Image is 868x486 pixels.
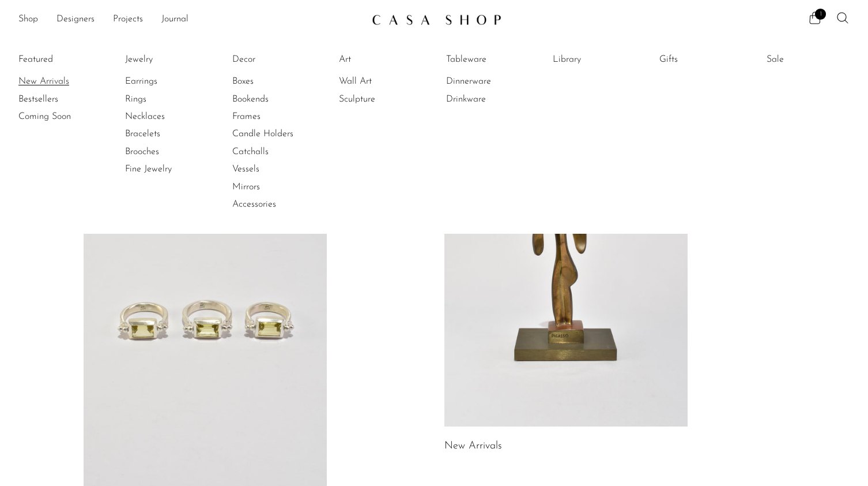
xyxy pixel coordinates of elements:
[125,93,212,106] a: Rings
[339,53,425,66] a: Art
[767,53,853,66] a: Sale
[232,51,319,214] ul: Decor
[125,128,212,140] a: Bracelets
[446,53,533,66] a: Tableware
[56,12,95,27] a: Designers
[232,128,319,140] a: Candle Holders
[18,73,105,125] ul: Featured
[444,441,502,451] a: New Arrivals
[553,53,639,66] a: Library
[125,145,212,158] a: Brooches
[232,53,319,66] a: Decor
[339,93,425,106] a: Sculpture
[18,12,38,27] a: Shop
[232,75,319,88] a: Boxes
[446,75,533,88] a: Dinnerware
[232,110,319,123] a: Frames
[446,93,533,106] a: Drinkware
[18,10,363,29] ul: NEW HEADER MENU
[767,51,853,73] ul: Sale
[125,53,212,66] a: Jewelry
[161,12,188,27] a: Journal
[18,110,105,123] a: Coming Soon
[659,51,746,73] ul: Gifts
[232,198,319,211] a: Accessories
[125,110,212,123] a: Necklaces
[232,163,319,175] a: Vessels
[125,51,212,178] ul: Jewelry
[553,51,639,73] ul: Library
[125,75,212,88] a: Earrings
[232,181,319,193] a: Mirrors
[815,9,826,20] span: 1
[232,93,319,106] a: Bookends
[339,51,425,108] ul: Art
[446,51,533,108] ul: Tableware
[18,93,105,106] a: Bestsellers
[113,12,143,27] a: Projects
[18,75,105,88] a: New Arrivals
[18,10,363,29] nav: Desktop navigation
[125,163,212,175] a: Fine Jewelry
[232,145,319,158] a: Catchalls
[339,75,425,88] a: Wall Art
[659,53,746,66] a: Gifts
